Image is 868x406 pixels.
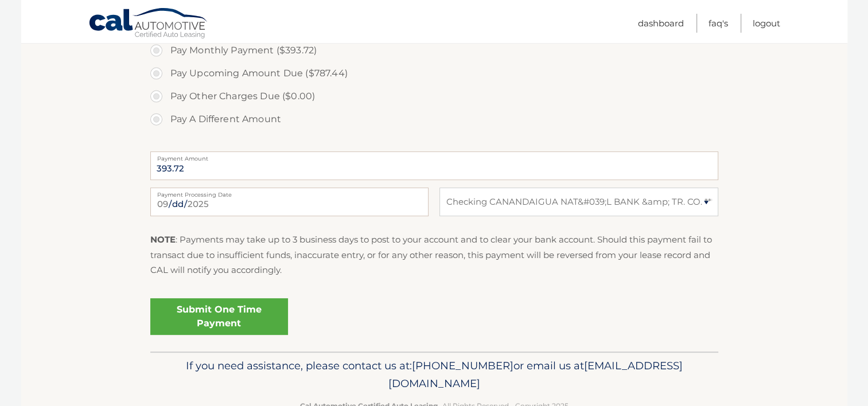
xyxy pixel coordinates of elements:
[88,7,209,41] a: Cal Automotive
[150,108,718,131] label: Pay A Different Amount
[150,151,718,161] label: Payment Amount
[150,234,176,245] strong: NOTE
[709,14,728,33] a: FAQ's
[158,357,711,393] p: If you need assistance, please contact us at: or email us at
[412,359,513,372] span: [PHONE_NUMBER]
[753,14,780,33] a: Logout
[150,298,288,335] a: Submit One Time Payment
[150,62,718,85] label: Pay Upcoming Amount Due ($787.44)
[638,14,684,33] a: Dashboard
[150,232,718,278] p: : Payments may take up to 3 business days to post to your account and to clear your bank account....
[150,85,718,108] label: Pay Other Charges Due ($0.00)
[150,188,429,216] input: Payment Date
[150,39,718,62] label: Pay Monthly Payment ($393.72)
[150,188,429,197] label: Payment Processing Date
[150,151,718,180] input: Payment Amount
